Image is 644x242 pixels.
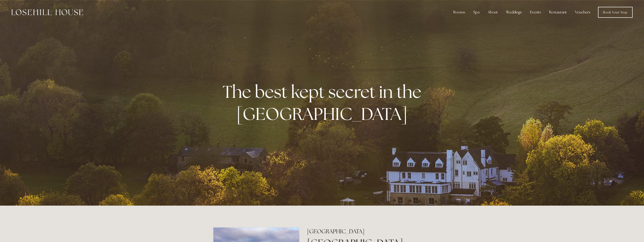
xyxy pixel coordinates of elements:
[470,8,483,17] div: Spa
[526,8,545,17] div: Events
[11,9,83,15] img: Losehill House
[598,7,633,18] a: Book Your Stay
[545,8,570,17] div: Restaurant
[571,8,594,17] a: Vouchers
[450,8,469,17] div: Rooms
[502,8,525,17] div: Weddings
[223,81,425,125] strong: The best kept secret in the [GEOGRAPHIC_DATA]
[307,227,431,235] h2: [GEOGRAPHIC_DATA]
[484,8,501,17] div: About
